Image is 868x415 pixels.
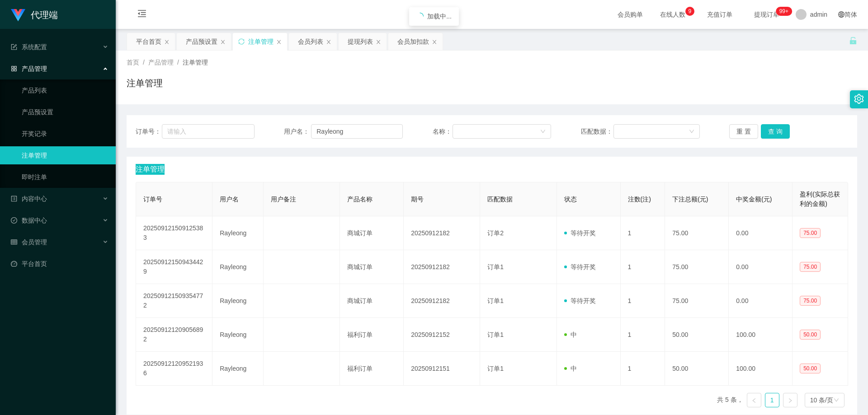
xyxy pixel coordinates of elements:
[761,124,790,139] button: 查 询
[564,263,596,270] span: 等待开奖
[22,103,108,121] a: 产品预设置
[717,393,743,407] li: 共 5 条，
[212,216,264,250] td: Rayleong
[776,7,792,16] sup: 1179
[298,33,323,50] div: 会员列表
[162,124,254,139] input: 请输入
[22,146,108,164] a: 注单管理
[621,216,665,250] td: 1
[750,11,784,18] span: 提现订单
[136,250,212,284] td: 202509121509434429
[326,39,331,45] i: 图标: close
[685,7,694,16] sup: 9
[136,164,165,175] span: 注单管理
[765,393,779,407] li: 1
[11,196,17,202] i: 图标: profile
[340,318,404,352] td: 福利订单
[854,94,864,104] i: 图标: setting
[143,59,145,66] span: /
[628,196,651,203] span: 注数(注)
[11,11,58,18] a: 代理端
[186,33,217,50] div: 产品预设置
[183,59,208,66] span: 注单管理
[621,284,665,318] td: 1
[143,196,162,203] span: 订单号
[212,284,264,318] td: Rayleong
[672,196,708,203] span: 下注总额(元)
[127,0,157,29] i: 图标: menu-fold
[212,250,264,284] td: Rayleong
[416,13,424,20] i: icon: loading
[404,284,480,318] td: 20250912182
[127,59,139,66] span: 首页
[11,239,17,245] i: 图标: table
[136,318,212,352] td: 202509121209056892
[177,59,179,66] span: /
[689,7,692,16] p: 9
[487,297,504,304] span: 订单1
[220,196,239,203] span: 用户名
[747,393,761,407] li: 上一页
[729,284,793,318] td: 0.00
[404,250,480,284] td: 20250912182
[136,33,161,50] div: 平台首页
[729,216,793,250] td: 0.00
[11,195,47,202] span: 内容中心
[729,124,758,139] button: 重 置
[11,217,47,224] span: 数据中心
[340,284,404,318] td: 商城订单
[11,238,47,246] span: 会员管理
[800,364,821,373] span: 50.00
[487,229,504,237] span: 订单2
[340,250,404,284] td: 商城订单
[729,318,793,352] td: 100.00
[810,393,833,407] div: 10 条/页
[564,297,596,304] span: 等待开奖
[22,168,108,186] a: 即时注单
[834,397,839,404] i: 图标: down
[212,318,264,352] td: Rayleong
[31,0,58,29] h1: 代理端
[136,216,212,250] td: 202509121509125383
[276,39,282,45] i: 图标: close
[347,196,373,203] span: 产品名称
[427,13,452,20] span: 加载中...
[11,43,47,51] span: 系统配置
[689,129,694,135] i: 图标: down
[220,39,226,45] i: 图标: close
[849,37,857,45] i: 图标: unlock
[22,125,108,143] a: 开奖记录
[411,196,424,203] span: 期号
[238,38,245,45] i: 图标: sync
[800,296,821,306] span: 75.00
[11,44,17,50] i: 图标: form
[564,365,577,372] span: 中
[311,124,403,139] input: 请输入
[665,284,729,318] td: 75.00
[665,216,729,250] td: 75.00
[22,81,108,99] a: 产品列表
[838,11,844,18] i: 图标: global
[136,352,212,386] td: 202509121209521936
[340,352,404,386] td: 福利订单
[376,39,381,45] i: 图标: close
[736,196,772,203] span: 中奖金额(元)
[212,352,264,386] td: Rayleong
[800,262,821,272] span: 75.00
[127,76,163,90] h1: 注单管理
[564,331,577,338] span: 中
[11,255,108,273] a: 图标: dashboard平台首页
[800,191,840,207] span: 盈利(实际总获利的金额)
[751,398,757,403] i: 图标: left
[788,398,793,403] i: 图标: right
[665,352,729,386] td: 50.00
[487,365,504,372] span: 订单1
[800,228,821,238] span: 75.00
[665,318,729,352] td: 50.00
[397,33,429,50] div: 会员加扣款
[621,250,665,284] td: 1
[248,33,274,50] div: 注单管理
[148,59,174,66] span: 产品管理
[703,11,737,18] span: 充值订单
[284,127,311,136] span: 用户名：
